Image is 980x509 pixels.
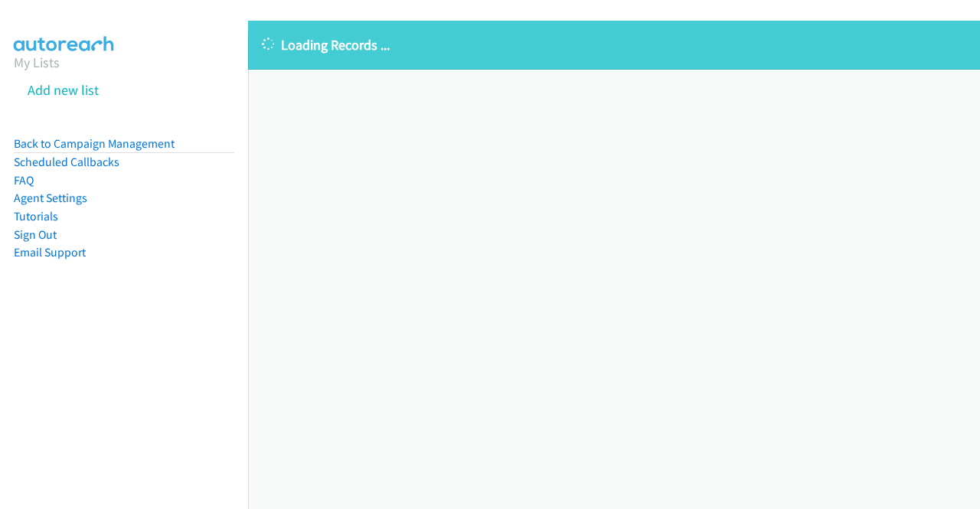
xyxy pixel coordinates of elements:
p: Loading Records ... [262,34,966,55]
a: Email Support [14,245,86,259]
a: FAQ [14,173,34,188]
a: Back to Campaign Management [14,136,175,151]
a: Add new list [28,81,99,99]
a: Sign Out [14,227,57,242]
a: Scheduled Callbacks [14,155,119,169]
a: Agent Settings [14,191,87,205]
a: Tutorials [14,209,58,224]
a: My Lists [14,54,60,71]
